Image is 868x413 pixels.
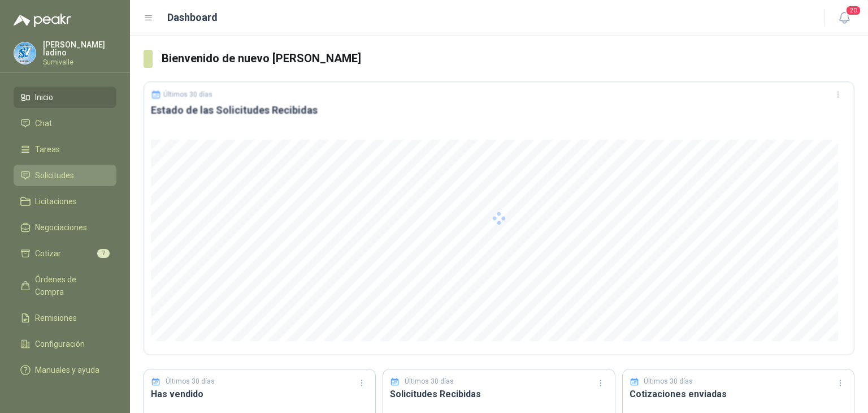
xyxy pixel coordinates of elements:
p: Sumivalle [43,59,116,66]
span: Tareas [35,143,60,156]
h1: Dashboard [167,10,218,25]
a: Remisiones [14,307,116,329]
h3: Has vendido [151,387,368,401]
a: Inicio [14,87,116,108]
button: 20 [834,8,854,28]
a: Solicitudes [14,165,116,186]
span: Configuración [35,338,85,350]
span: Manuales y ayuda [35,364,99,376]
span: Solicitudes [35,169,74,182]
span: Inicio [35,91,53,104]
a: Chat [14,113,116,134]
span: 7 [97,249,110,258]
a: Manuales y ayuda [14,359,116,381]
img: Logo peakr [14,14,71,27]
h3: Bienvenido de nuevo [PERSON_NAME] [162,50,854,67]
a: Órdenes de Compra [14,269,116,303]
p: Últimos 30 días [166,376,215,387]
p: Últimos 30 días [405,376,454,387]
img: Company Logo [14,42,36,64]
span: Remisiones [35,312,77,324]
a: Negociaciones [14,217,116,238]
h3: Cotizaciones enviadas [630,387,847,401]
span: Negociaciones [35,221,87,234]
span: Licitaciones [35,195,77,208]
a: Tareas [14,139,116,160]
a: Cotizar7 [14,243,116,264]
a: Configuración [14,333,116,355]
span: Chat [35,117,52,130]
h3: Solicitudes Recibidas [390,387,607,401]
span: 20 [845,5,861,16]
span: Órdenes de Compra [35,273,106,298]
p: [PERSON_NAME] ladino [43,41,116,57]
p: Últimos 30 días [644,376,693,387]
span: Cotizar [35,247,61,260]
a: Licitaciones [14,191,116,212]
